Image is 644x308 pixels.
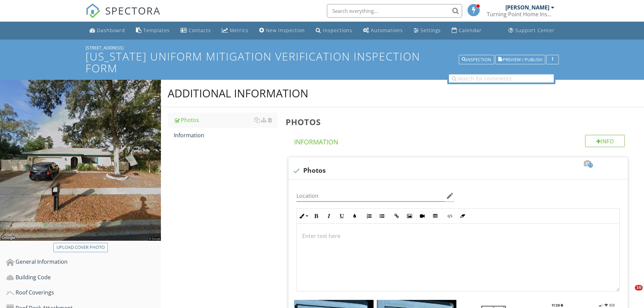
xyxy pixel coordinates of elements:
h3: Photos [286,117,633,126]
a: Automations (Basic) [360,24,406,37]
a: Calendar [449,24,484,37]
span: Preview / Publish [503,57,542,62]
div: General Information [6,258,161,266]
div: Upload cover photo [56,244,105,251]
div: Calendar [459,27,482,33]
img: The Best Home Inspection Software - Spectora [86,3,100,18]
div: Dashboard [97,27,125,33]
a: Inspections [313,24,355,37]
div: Turning Point Home Inspections [487,11,554,18]
a: Settings [411,24,444,37]
div: Templates [143,27,170,33]
button: Insert Image (Ctrl+P) [403,210,416,222]
div: New Inspection [266,27,305,33]
a: Metrics [219,24,251,37]
a: Inspection [459,56,494,62]
input: Search everything... [327,4,462,18]
span: 15 [588,163,593,168]
button: Colors [348,210,361,222]
button: Insert Table [429,210,442,222]
div: Settings [421,27,441,33]
a: Preview / Publish [495,56,545,62]
div: Info [585,135,625,147]
button: Insert Link (Ctrl+K) [390,210,403,222]
div: Contacts [189,27,211,33]
button: Italic (Ctrl+I) [323,210,335,222]
button: Bold (Ctrl+B) [310,210,323,222]
button: Inline Style [297,210,310,222]
a: New Inspection [257,24,308,37]
button: Code View [443,210,456,222]
a: Contacts [178,24,214,37]
div: Inspections [323,27,352,33]
div: [PERSON_NAME] [505,4,549,11]
div: Metrics [230,27,248,33]
span: 10 [635,285,643,290]
div: Support Center [515,27,555,33]
button: Unordered List [376,210,388,222]
div: Roof Coverings [6,288,161,297]
iframe: Intercom live chat [621,285,637,301]
input: search for comments [449,74,554,82]
button: Inspection [459,55,494,65]
input: Location [296,190,445,202]
button: Preview / Publish [495,55,545,65]
span: SPECTORA [105,3,161,18]
div: Information [174,131,278,139]
div: Inspection [462,57,491,62]
i: edit [446,192,454,200]
div: [STREET_ADDRESS] [86,45,559,50]
h1: [US_STATE] Uniform Mitigation Verification Inspection Form [86,50,559,74]
button: Underline (Ctrl+U) [335,210,348,222]
a: Dashboard [87,24,128,37]
a: Support Center [506,24,557,37]
div: Additional Information [168,87,308,100]
a: Templates [133,24,172,37]
div: Automations [371,27,403,33]
a: SPECTORA [86,9,161,23]
button: Upload cover photo [53,243,108,252]
button: Insert Video [416,210,429,222]
button: Clear Formatting [456,210,469,222]
div: Photos [174,116,278,124]
h4: Information [294,135,625,146]
button: Ordered List [363,210,376,222]
div: Building Code [6,273,161,282]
